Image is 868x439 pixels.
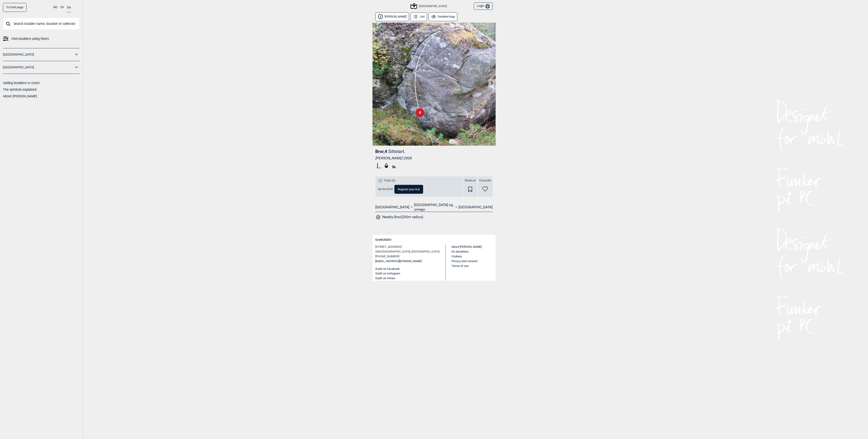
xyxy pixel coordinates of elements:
button: Register your tick [394,185,423,194]
a: Privacy and consent [452,259,478,263]
a: Cookies [452,255,462,258]
input: Search boulder name, location or collection [3,18,80,30]
span: Be the first! [378,187,393,191]
div: Gryttr 2025 © [375,235,493,245]
span: Register your tick [398,188,420,191]
a: [EMAIL_ADDRESS][DOMAIN_NAME] [375,259,422,264]
span: 0494 [GEOGRAPHIC_DATA], [GEOGRAPHIC_DATA] [375,249,440,254]
button: [PERSON_NAME] [375,12,409,21]
div: Shortcut [463,176,477,197]
button: Gryttr on Vimeo [375,276,395,281]
a: [GEOGRAPHIC_DATA] [459,205,493,209]
a: [GEOGRAPHIC_DATA] [3,64,74,71]
a: [GEOGRAPHIC_DATA] og omegn [414,203,454,212]
span: Bror , 4 [375,149,387,154]
button: Detailed map [429,12,458,21]
button: EN [67,3,71,12]
button: List [411,12,427,21]
a: [GEOGRAPHIC_DATA] [3,51,74,58]
img: Bror 200920 [373,23,496,146]
a: [GEOGRAPHIC_DATA] [375,205,409,209]
a: To front page [3,3,26,12]
span: [STREET_ADDRESS] [375,245,402,249]
span: Ticks (0) [384,179,396,183]
div: [PERSON_NAME] 2008 [375,156,493,160]
a: The symbols explained [3,88,36,91]
a: About [PERSON_NAME] [3,94,37,98]
div: [GEOGRAPHIC_DATA] [411,3,447,9]
nav: > > [375,203,493,212]
a: Terms of use [452,264,469,268]
button: SV [60,3,64,12]
a: About [PERSON_NAME] [452,245,482,248]
span: Favourite [479,179,491,183]
button: Gryttr on Facebook [375,267,400,271]
button: Login [474,3,493,10]
button: NO [53,3,57,12]
a: Find boulders using filters [3,36,80,42]
span: Find boulders using filters [11,36,49,42]
p: Sittstart. [388,149,405,154]
button: Nearby Bror(200m radius) [375,214,423,220]
span: [PHONE_NUMBER] [375,254,399,259]
a: Adding boulders to Gryttr [3,81,40,85]
button: Gryttr on Instagram [375,271,400,276]
a: On donations [452,250,469,253]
